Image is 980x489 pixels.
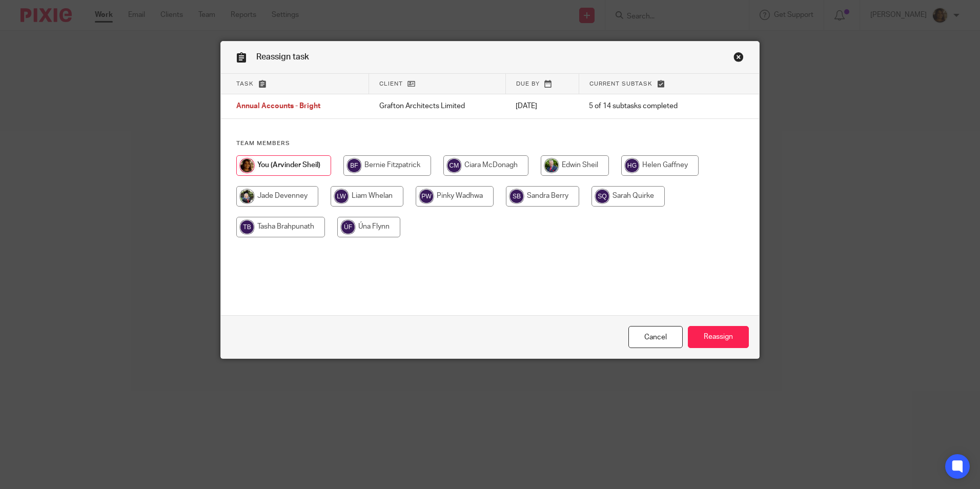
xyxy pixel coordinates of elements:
span: Due by [516,81,540,87]
a: Close this dialog window [733,52,744,66]
p: [DATE] [516,101,568,111]
span: Annual Accounts - Bright [236,103,320,110]
h4: Team members [236,139,744,148]
a: Close this dialog window [628,326,683,348]
span: Client [379,81,403,87]
p: Grafton Architects Limited [379,101,496,111]
span: Reassign task [256,53,309,61]
span: Current subtask [589,81,652,87]
input: Reassign [688,326,749,348]
span: Task [236,81,254,87]
td: 5 of 14 subtasks completed [579,94,719,119]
